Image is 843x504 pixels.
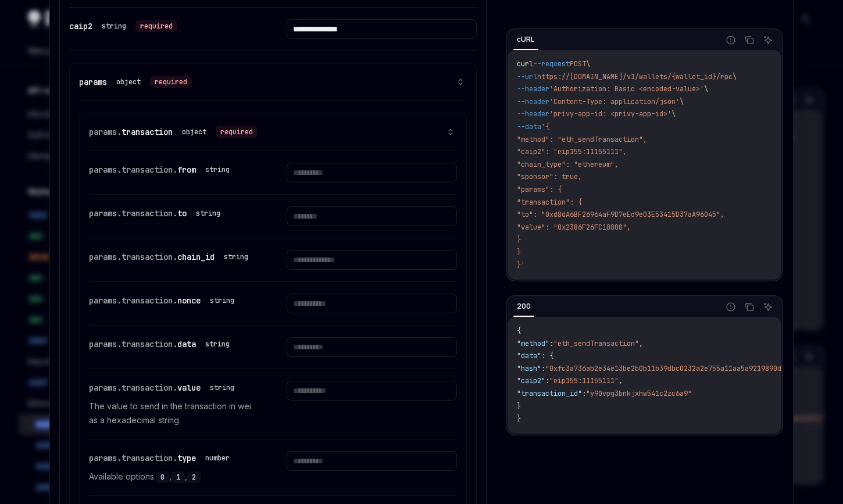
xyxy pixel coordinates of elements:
span: 2 [192,473,196,482]
span: \ [671,109,676,119]
div: params [79,75,192,89]
div: params.transaction [89,125,258,139]
span: params.transaction. [89,295,177,306]
div: params.transaction.value [89,381,239,395]
span: --url [517,72,537,81]
span: "caip2": "eip155:11155111", [517,147,627,156]
span: } [517,235,521,244]
p: The value to send in the transaction in wei as a hexadecimal string. [89,399,259,427]
span: 0 [160,473,165,482]
div: params.transaction.to [89,206,225,220]
span: 'privy-app-id: <privy-app-id>' [549,109,671,119]
span: params.transaction. [89,453,177,463]
button: Copy the contents from the code block [742,33,757,48]
span: data [177,339,196,349]
span: : [582,389,586,398]
span: : [541,364,545,373]
span: https://[DOMAIN_NAME]/v1/wallets/{wallet_id}/rpc [537,72,733,81]
span: "hash" [517,364,541,373]
span: --header [517,97,549,106]
span: POST [570,59,586,69]
span: params [79,77,107,87]
span: 1 [176,473,180,482]
span: --data [517,122,541,131]
div: 200 [513,299,534,313]
div: params.transaction.nonce [89,294,239,308]
span: transaction [122,127,173,137]
span: "value": "0x2386F26FC10000", [517,223,631,232]
span: : [549,339,553,348]
div: caip2 [69,19,177,33]
span: from [177,165,196,175]
span: 'Authorization: Basic <encoded-value>' [549,84,704,94]
span: "sponsor": true, [517,172,582,181]
button: Copy the contents from the code block [742,299,757,314]
span: params.transaction. [89,165,177,175]
button: Report incorrect code [723,33,738,48]
div: params.transaction.data [89,337,234,351]
span: : [545,376,549,385]
span: } [517,248,521,257]
div: cURL [513,33,538,47]
span: params.transaction. [89,339,177,349]
span: , [619,376,623,385]
span: "data" [517,351,541,360]
span: --request [533,59,570,69]
span: '{ [541,122,549,131]
span: --header [517,84,549,94]
span: \ [586,59,590,69]
span: to [177,208,187,219]
span: "chain_type": "ethereum", [517,160,619,169]
span: } [517,402,521,411]
span: "transaction_id" [517,389,582,398]
div: required [135,20,177,32]
span: : { [541,351,553,360]
p: Available options: , , [89,470,259,484]
span: }' [517,260,525,270]
div: params.transaction.type [89,451,234,465]
span: "method": "eth_sendTransaction", [517,135,647,144]
span: "eip155:11155111" [549,376,619,385]
span: value [177,383,201,393]
span: 'Content-Type: application/json' [549,97,680,106]
span: curl [517,59,533,69]
div: params.transaction.chain_id [89,250,253,264]
span: "caip2" [517,376,545,385]
span: caip2 [69,21,92,31]
span: nonce [177,295,201,306]
span: "to": "0xd8dA6BF26964aF9D7eEd9e03E53415D37aA96045", [517,210,724,219]
span: { [517,326,521,335]
span: "0xfc3a736ab2e34e13be2b0b11b39dbc0232a2e755a11aa5a9219890d3b2c6c7d8" [545,364,822,373]
span: "eth_sendTransaction" [553,339,639,348]
span: \ [733,72,737,81]
div: required [216,126,258,138]
span: "y90vpg3bnkjxhw541c2zc6a9" [586,389,692,398]
div: params.transaction.from [89,163,234,177]
span: "method" [517,339,549,348]
span: params.transaction. [89,252,177,262]
button: Report incorrect code [723,299,738,314]
div: required [150,76,192,88]
button: Ask AI [760,299,776,314]
span: --header [517,109,549,119]
span: \ [680,97,684,106]
span: } [517,414,521,423]
span: , [639,339,643,348]
span: type [177,453,196,463]
span: "transaction": { [517,198,582,207]
span: params.transaction. [89,383,177,393]
span: params.transaction. [89,208,177,219]
button: Ask AI [760,33,776,48]
span: "params": { [517,185,562,194]
span: \ [704,84,708,94]
span: params. [89,127,122,137]
span: chain_id [177,252,215,262]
